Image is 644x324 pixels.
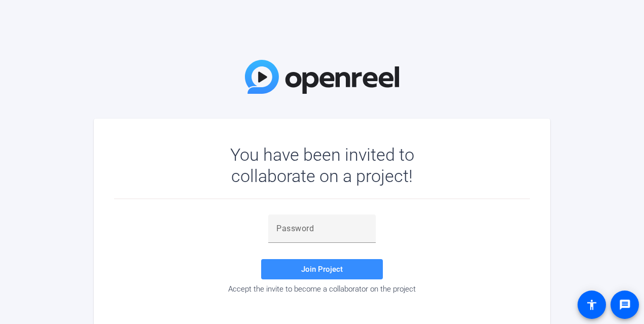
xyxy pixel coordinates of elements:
[586,299,598,311] mat-icon: accessibility
[276,223,368,235] input: Password
[201,144,444,187] div: You have been invited to collaborate on a project!
[301,265,343,274] span: Join Project
[114,284,530,294] div: Accept the invite to become a collaborator on the project
[619,299,631,311] mat-icon: message
[245,60,399,94] img: OpenReel Logo
[261,259,383,279] button: Join Project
